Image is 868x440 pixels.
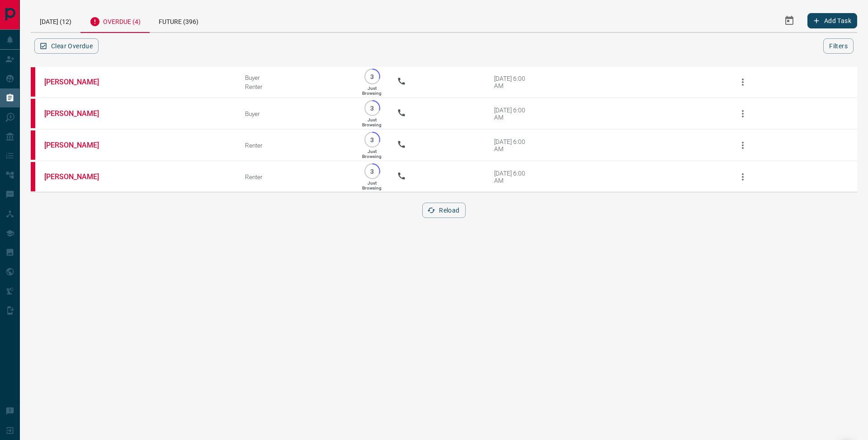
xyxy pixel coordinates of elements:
[422,203,465,218] button: Reload
[31,67,35,97] div: property.ca
[245,83,347,90] div: Renter
[494,170,533,184] div: [DATE] 6:00 AM
[778,10,800,32] button: Select Date Range
[34,38,99,54] button: Clear Overdue
[44,109,112,118] a: [PERSON_NAME]
[369,73,376,80] p: 3
[31,99,35,128] div: property.ca
[245,173,347,181] div: Renter
[44,141,112,149] a: [PERSON_NAME]
[31,162,35,191] div: property.ca
[44,78,112,86] a: [PERSON_NAME]
[494,75,533,89] div: [DATE] 6:00 AM
[150,9,208,32] div: Future (396)
[245,74,347,81] div: Buyer
[494,107,533,121] div: [DATE] 6:00 AM
[245,110,347,117] div: Buyer
[494,138,533,153] div: [DATE] 6:00 AM
[362,86,382,96] p: Just Browsing
[823,38,854,54] button: Filters
[807,13,857,28] button: Add Task
[31,9,80,32] div: [DATE] (12)
[369,168,376,175] p: 3
[44,172,112,181] a: [PERSON_NAME]
[31,130,35,160] div: property.ca
[369,136,376,143] p: 3
[369,105,376,111] p: 3
[362,149,382,159] p: Just Browsing
[362,117,382,127] p: Just Browsing
[80,9,150,33] div: Overdue (4)
[245,142,347,149] div: Renter
[362,181,382,190] p: Just Browsing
